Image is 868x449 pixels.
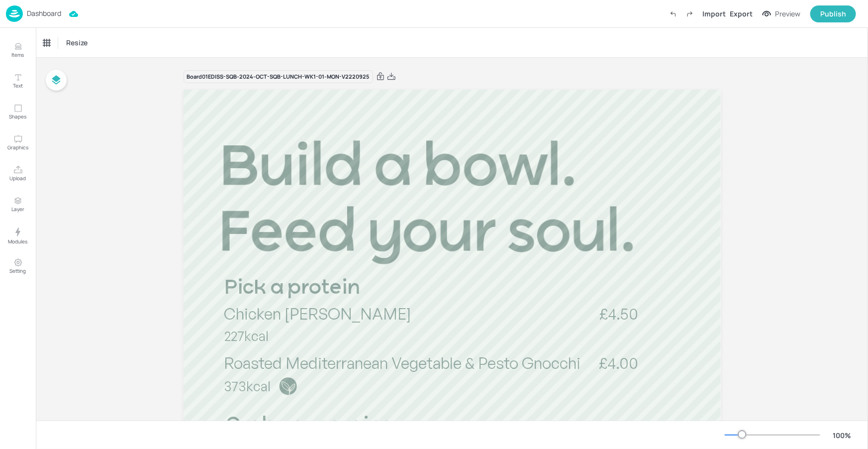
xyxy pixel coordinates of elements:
p: Dashboard [27,10,61,17]
div: Export [730,8,753,19]
span: Pick a protein [224,278,360,299]
label: Redo (Ctrl + Y) [681,5,698,22]
button: Publish [810,5,856,22]
div: Board 01EDISS-SQB-2024-OCT-SQB-LUNCH-WK1-01-MON-V2220925 [184,70,373,84]
span: Grab your grains [225,416,391,437]
div: Preview [775,8,800,19]
span: Resize [64,37,90,48]
img: logo-86c26b7e.jpg [6,5,23,22]
div: Import [702,8,726,19]
span: Roasted Mediterranean Vegetable & Pesto Gnocchi [224,353,580,373]
span: Chicken [PERSON_NAME] [224,304,411,324]
span: £4.50 [600,304,639,324]
span: 227kcal [224,328,269,344]
div: 100 % [830,430,854,441]
div: Publish [820,8,846,19]
span: £4.00 [599,353,639,373]
span: 373kcal [224,378,271,394]
label: Undo (Ctrl + Z) [665,5,681,22]
button: Preview [757,6,806,21]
